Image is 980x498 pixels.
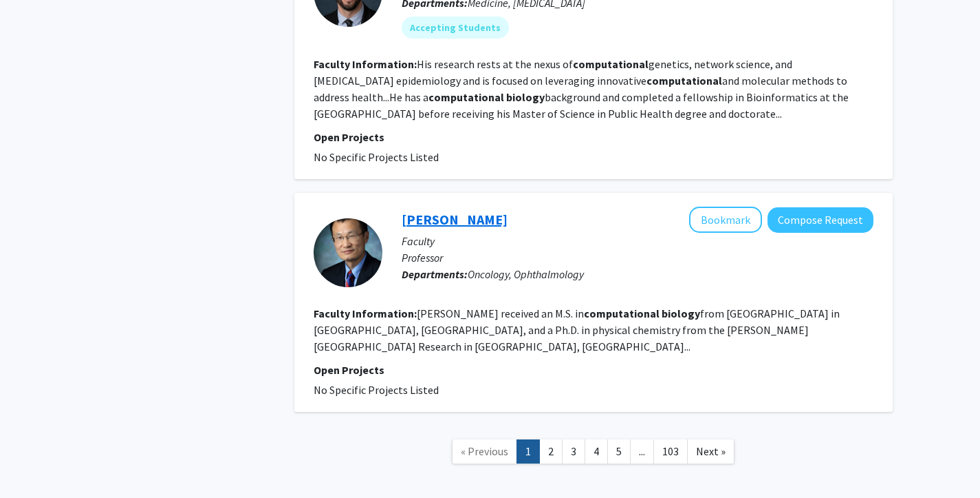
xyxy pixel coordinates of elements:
span: No Specific Projects Listed [314,150,439,164]
button: Compose Request to Jiang Qian [767,207,873,233]
button: Add Jiang Qian to Bookmarks [689,207,762,233]
span: Oncology, Ophthalmology [468,267,584,281]
span: « Previous [461,444,508,458]
fg-read-more: [PERSON_NAME] received an M.S. in from [GEOGRAPHIC_DATA] in [GEOGRAPHIC_DATA], [GEOGRAPHIC_DATA],... [314,307,840,353]
mat-chip: Accepting Students [402,17,509,39]
p: Professor [402,249,873,266]
fg-read-more: His research rests at the nexus of genetics, network science, and [MEDICAL_DATA] epidemiology and... [314,57,849,121]
a: 4 [585,439,608,464]
span: Next » [696,444,726,458]
p: Open Projects [314,362,873,378]
b: computational [646,74,722,87]
span: ... [639,444,645,458]
a: 2 [539,439,563,464]
a: 5 [607,439,631,464]
b: Faculty Information: [314,307,417,320]
p: Open Projects [314,129,873,145]
b: computational [428,90,504,104]
b: Departments: [402,267,468,281]
p: Faculty [402,233,873,249]
a: [PERSON_NAME] [402,211,508,228]
iframe: Chat [10,436,58,488]
b: computational [573,57,649,71]
a: Previous Page [452,439,517,464]
b: Faculty Information: [314,57,417,71]
b: biology [506,90,545,104]
a: 3 [562,439,585,464]
a: 1 [516,439,540,464]
b: computational [584,307,660,320]
span: No Specific Projects Listed [314,383,439,397]
a: 103 [653,439,688,464]
b: biology [662,307,700,320]
a: Next [687,439,734,464]
nav: Page navigation [294,426,893,481]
